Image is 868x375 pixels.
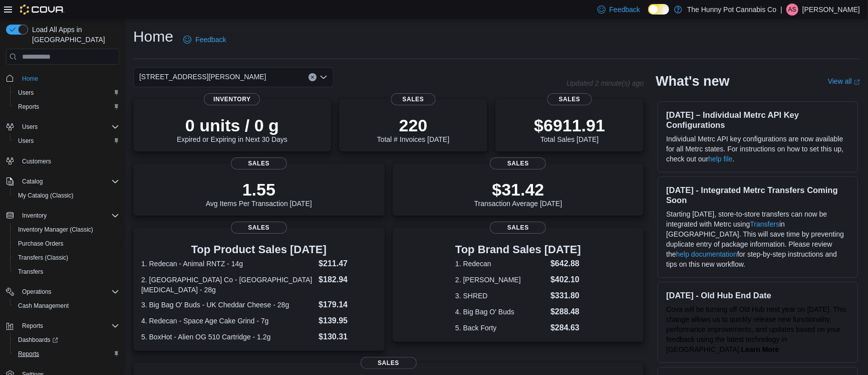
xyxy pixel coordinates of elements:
dd: $331.80 [550,290,581,302]
span: Feedback [610,5,640,15]
button: Open list of options [320,73,328,81]
a: Transfers [14,266,47,278]
span: Reports [18,350,39,358]
dt: 4. Big Bag O' Buds [455,307,546,317]
button: Operations [2,285,123,299]
a: Transfers (Classic) [14,252,72,264]
span: Dashboards [18,336,58,344]
span: Users [18,121,119,133]
p: The Hunny Pot Cannabis Co [687,4,776,16]
span: Reports [14,348,119,360]
span: Cash Management [18,302,69,310]
a: Learn More [741,345,779,353]
p: Starting [DATE], store-to-store transfers can now be integrated with Metrc using in [GEOGRAPHIC_D... [666,209,849,269]
button: Users [10,134,123,148]
button: Home [2,71,123,85]
button: My Catalog (Classic) [10,189,123,203]
span: Reports [18,320,119,332]
dt: 2. [GEOGRAPHIC_DATA] Co - [GEOGRAPHIC_DATA][MEDICAL_DATA] - 28g [141,275,315,295]
span: Home [18,72,119,84]
div: Total # Invoices [DATE] [377,115,449,143]
dt: 5. Back Forty [455,323,546,333]
span: Users [18,89,34,97]
button: Users [18,121,42,133]
dt: 4. Redecan - Space Age Cake Grind - 7g [141,316,315,326]
h3: Top Brand Sales [DATE] [455,244,581,256]
span: Transfers (Classic) [18,254,68,262]
span: Cova will be turning off Old Hub next year on [DATE]. This change allows us to quickly release ne... [666,305,846,353]
a: Cash Management [14,300,73,312]
span: Sales [490,222,546,234]
a: Purchase Orders [14,238,68,250]
a: Transfers [750,220,780,228]
p: | [780,4,782,16]
span: Cash Management [14,300,119,312]
button: Purchase Orders [10,237,123,251]
a: Dashboards [10,333,123,347]
a: Dashboards [14,334,62,346]
span: Load All Apps in [GEOGRAPHIC_DATA] [28,25,119,45]
span: Sales [391,93,436,105]
button: Catalog [18,175,47,187]
span: Transfers (Classic) [14,252,119,264]
p: 0 units / 0 g [177,115,287,135]
a: help file [708,155,732,163]
span: Sales [231,157,287,169]
h2: What's new [656,73,729,89]
p: $31.42 [474,179,562,200]
span: AS [788,4,796,16]
span: [STREET_ADDRESS][PERSON_NAME] [139,71,266,83]
div: Avg Items Per Transaction [DATE] [206,179,312,208]
span: Reports [18,103,39,111]
div: Expired or Expiring in Next 30 Days [177,115,287,143]
button: Inventory [2,209,123,223]
h3: Top Product Sales [DATE] [141,244,377,256]
span: Inventory [22,212,47,220]
dt: 3. SHRED [455,291,546,301]
a: My Catalog (Classic) [14,190,78,202]
span: Feedback [195,35,226,45]
button: Reports [2,319,123,333]
dt: 1. Redecan - Animal RNTZ - 14g [141,259,315,269]
a: Customers [18,155,55,167]
a: Users [14,87,38,99]
span: Dashboards [14,334,119,346]
span: Sales [361,357,417,369]
div: Transaction Average [DATE] [474,179,562,208]
span: Transfers [18,268,43,276]
dd: $402.10 [550,274,581,286]
dd: $182.94 [319,274,376,286]
input: Dark Mode [648,4,669,15]
a: Feedback [179,30,230,50]
button: Catalog [2,174,123,189]
span: Customers [22,157,51,165]
dd: $179.14 [319,299,376,311]
span: Sales [231,222,287,234]
a: help documentation [676,250,737,258]
button: Cash Management [10,299,123,313]
span: Users [22,123,38,131]
span: Sales [490,157,546,169]
a: Users [14,135,38,147]
span: Purchase Orders [18,240,64,248]
button: Customers [2,154,123,168]
dt: 2. [PERSON_NAME] [455,275,546,285]
dd: $642.88 [550,258,581,270]
dt: 1. Redecan [455,259,546,269]
p: Updated 2 minute(s) ago [566,79,644,87]
button: Reports [10,100,123,114]
h1: Home [133,27,173,47]
span: Catalog [22,177,43,185]
span: Users [14,87,119,99]
span: My Catalog (Classic) [18,192,74,200]
span: Reports [14,101,119,113]
span: Sales [547,93,592,105]
p: [PERSON_NAME] [802,4,860,16]
a: View allExternal link [828,77,860,85]
div: Andre Savard [786,4,798,16]
dt: 5. BoxHot - Alien OG 510 Cartridge - 1.2g [141,332,315,342]
span: Users [18,137,34,145]
dd: $211.47 [319,258,376,270]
